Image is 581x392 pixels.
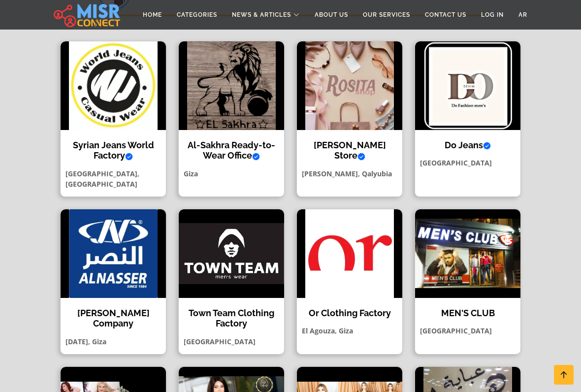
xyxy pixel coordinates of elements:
img: MEN'S CLUB [415,209,520,298]
svg: Verified account [357,153,365,161]
a: About Us [307,5,355,24]
span: News & Articles [232,10,291,19]
img: Al-Sakhra Ready-to-Wear Office [179,41,284,130]
h4: [PERSON_NAME] Store [304,140,395,161]
a: Contact Us [418,5,474,24]
a: Our Services [355,5,418,24]
svg: Verified account [483,142,491,150]
a: News & Articles [225,5,307,24]
h4: Syrian Jeans World Factory [68,140,159,161]
h4: MEN'S CLUB [422,308,513,319]
p: El Agouza, Giza [297,326,402,336]
p: [GEOGRAPHIC_DATA] [415,158,520,168]
h4: Do Jeans [422,140,513,151]
a: Log in [474,5,511,24]
img: Syrian Jeans World Factory [61,41,166,130]
img: Or Clothing Factory [297,209,402,298]
img: Town Team Clothing Factory [179,209,284,298]
img: Rosita Store [297,41,402,130]
svg: Verified account [252,153,260,161]
a: Home [135,5,169,24]
svg: Verified account [125,153,133,161]
h4: Or Clothing Factory [304,308,395,319]
a: Syrian Jeans World Factory Syrian Jeans World Factory [GEOGRAPHIC_DATA], [GEOGRAPHIC_DATA] [54,41,172,197]
p: [PERSON_NAME], Qalyubia [297,168,402,179]
h4: [PERSON_NAME] Company [68,308,159,329]
img: Al-Nasr Company [61,209,166,298]
a: Town Team Clothing Factory Town Team Clothing Factory [GEOGRAPHIC_DATA] [172,209,290,355]
a: MEN'S CLUB MEN'S CLUB [GEOGRAPHIC_DATA] [409,209,527,355]
p: [GEOGRAPHIC_DATA], [GEOGRAPHIC_DATA] [61,168,166,189]
h4: Al-Sakhra Ready-to-Wear Office [186,140,277,161]
p: Giza [179,168,284,179]
a: Al-Sakhra Ready-to-Wear Office Al-Sakhra Ready-to-Wear Office Giza [172,41,290,197]
a: Al-Nasr Company [PERSON_NAME] Company [DATE], Giza [54,209,172,355]
h4: Town Team Clothing Factory [186,308,277,329]
a: Categories [169,5,225,24]
img: Do Jeans [415,41,520,130]
p: [DATE], Giza [61,336,166,347]
img: main.misr_connect [54,2,120,27]
p: [GEOGRAPHIC_DATA] [179,336,284,347]
a: Or Clothing Factory Or Clothing Factory El Agouza, Giza [290,209,409,355]
a: Do Jeans Do Jeans [GEOGRAPHIC_DATA] [409,41,527,197]
a: Rosita Store [PERSON_NAME] Store [PERSON_NAME], Qalyubia [290,41,409,197]
a: AR [511,5,535,24]
p: [GEOGRAPHIC_DATA] [415,326,520,336]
